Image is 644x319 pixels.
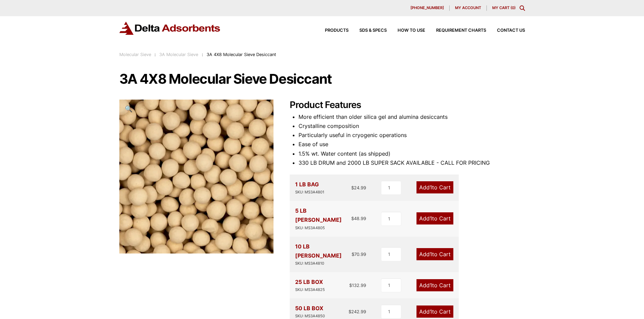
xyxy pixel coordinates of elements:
a: View full-screen image gallery [119,100,138,118]
span: : [154,52,156,57]
div: SKU: MS3A4805 [295,225,352,231]
span: 1 [430,251,432,258]
bdi: 70.99 [352,251,366,257]
span: 🔍 [125,105,133,112]
span: $ [351,185,354,190]
a: My Cart (0) [492,5,516,10]
span: $ [351,216,354,221]
div: SKU: MS3A4801 [295,189,324,195]
span: $ [349,309,351,314]
div: SKU: MS3A4810 [295,260,352,267]
span: Products [325,28,349,33]
a: Add1to Cart [416,212,453,224]
a: My account [450,5,487,11]
a: 3A Molecular Sieve [159,52,198,57]
span: $ [352,251,354,257]
span: SDS & SPECS [359,28,387,33]
a: Add1to Cart [416,279,453,291]
bdi: 132.99 [349,283,366,288]
a: Molecular Sieve [119,52,151,57]
li: 330 LB DRUM and 2000 LB SUPER SACK AVAILABLE - CALL FOR PRICING [299,158,525,167]
img: Delta Adsorbents [119,22,221,35]
a: Contact Us [486,28,525,33]
a: Products [314,28,349,33]
a: Requirement Charts [425,28,486,33]
a: Add1to Cart [416,305,453,318]
bdi: 24.99 [351,185,366,190]
li: More efficient than older silica gel and alumina desiccants [299,112,525,122]
div: 1 LB BAG [295,180,324,195]
span: 1 [430,282,432,289]
span: [PHONE_NUMBER] [410,6,444,10]
li: Crystalline composition [299,122,525,131]
li: Ease of use [299,140,525,149]
div: 5 LB [PERSON_NAME] [295,206,352,231]
h2: Product Features [290,100,525,111]
span: Contact Us [497,28,525,33]
li: 1.5% wt. Water content (as shipped) [299,149,525,158]
a: How to Use [387,28,425,33]
span: $ [349,283,352,288]
span: 1 [430,184,432,191]
span: My account [455,6,481,10]
span: 1 [430,308,432,315]
a: 3A 4X8 Molecular Sieve Desiccant [119,172,273,179]
a: Add1to Cart [416,181,453,193]
span: : [202,52,203,57]
div: 10 LB [PERSON_NAME] [295,242,352,267]
span: Requirement Charts [436,28,486,33]
span: How to Use [398,28,425,33]
h1: 3A 4X8 Molecular Sieve Desiccant [119,72,525,86]
span: 3A 4X8 Molecular Sieve Desiccant [207,52,276,57]
a: SDS & SPECS [349,28,387,33]
a: Add1to Cart [416,248,453,260]
div: 25 LB BOX [295,277,325,293]
bdi: 48.99 [351,216,366,221]
div: SKU: MS3A4825 [295,287,325,293]
bdi: 242.99 [349,309,366,314]
img: 3A 4X8 Molecular Sieve Desiccant [119,100,273,254]
div: Toggle Modal Content [520,5,525,11]
span: 0 [512,5,514,10]
span: 1 [430,215,432,222]
li: Particularly useful in cryogenic operations [299,131,525,140]
a: [PHONE_NUMBER] [405,5,450,11]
